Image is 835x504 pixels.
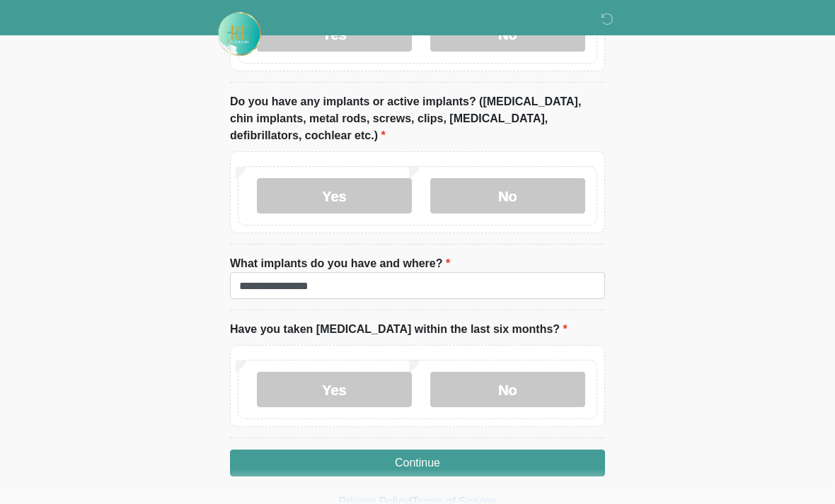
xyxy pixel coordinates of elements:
button: Continue [230,450,605,476]
img: Rehydrate Aesthetics & Wellness Logo [216,11,263,57]
label: What implants do you have and where? [230,255,450,272]
label: Yes [257,372,412,407]
label: Do you have any implants or active implants? ([MEDICAL_DATA], chin implants, metal rods, screws, ... [230,93,605,144]
label: Yes [257,178,412,213]
label: No [430,178,585,213]
label: No [430,372,585,407]
label: Have you taken [MEDICAL_DATA] within the last six months? [230,321,568,338]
